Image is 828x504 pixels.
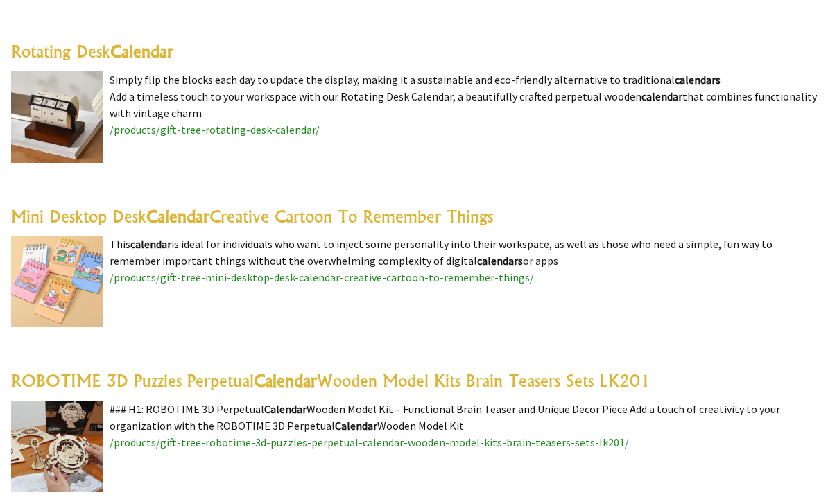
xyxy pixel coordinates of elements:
[110,123,320,137] a: /products/gift-tree-rotating-desk-calendar/
[130,237,171,251] highlight: calendar
[254,370,317,391] highlight: Calendar
[335,419,377,433] highlight: Calendar
[110,435,629,449] a: /products/gift-tree-robotime-3d-puzzles-perpetual-calendar-wooden-model-kits-brain-teasers-sets-l...
[11,236,103,327] img: Mini Desktop Desk Calendar Creative Cartoon To Remember Things
[264,402,307,416] highlight: Calendar
[641,89,682,103] highlight: calendar
[11,206,493,227] a: Mini Desktop DeskCalendarCreative Cartoon To Remember Things
[110,270,534,284] a: /products/gift-tree-mini-desktop-desk-calendar-creative-cartoon-to-remember-things/
[11,71,103,163] img: Rotating Desk Calendar
[477,254,523,268] highlight: calendars
[146,206,209,227] highlight: Calendar
[110,41,173,62] highlight: Calendar
[11,370,650,391] a: ROBOTIME 3D Puzzles PerpetualCalendarWooden Model Kits Brain Teasers Sets LK201
[675,73,721,87] highlight: calendars
[11,401,103,492] img: ROBOTIME 3D Puzzles Perpetual Calendar Wooden Model Kits Brain Teasers Sets LK201
[11,41,173,62] a: Rotating DeskCalendar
